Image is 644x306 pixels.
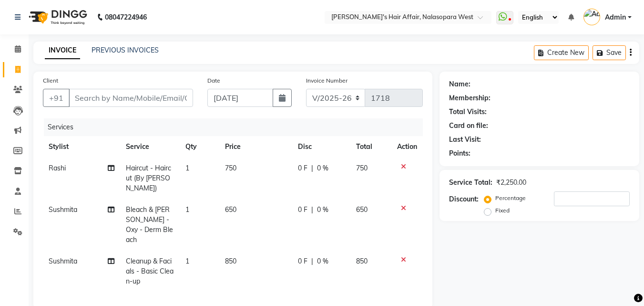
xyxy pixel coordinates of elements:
div: Card on file: [449,121,488,131]
span: 0 % [317,163,328,173]
a: INVOICE [45,42,80,59]
div: Services [44,118,430,136]
span: 0 % [317,256,328,266]
th: Action [391,136,423,158]
span: 0 F [298,256,307,266]
b: 08047224946 [105,4,147,31]
span: 750 [356,164,368,172]
span: 0 F [298,163,307,173]
th: Price [219,136,292,158]
span: | [311,205,313,215]
label: Invoice Number [306,76,348,85]
span: Admin [605,12,626,22]
a: PREVIOUS INVOICES [92,46,159,54]
span: 0 % [317,205,328,215]
div: Discount: [449,194,479,204]
span: Cleanup & Facials - Basic Clean-up [126,257,174,285]
span: 650 [225,205,236,214]
input: Search by Name/Mobile/Email/Code [69,89,193,107]
th: Qty [180,136,219,158]
label: Date [207,76,220,85]
span: 650 [356,205,368,214]
button: Save [593,45,626,60]
span: Bleach & [PERSON_NAME] - Oxy - Derm Bleach [126,205,173,244]
img: Admin [583,9,600,25]
label: Percentage [495,194,526,202]
label: Fixed [495,206,510,215]
div: Membership: [449,93,491,103]
span: 1 [185,164,189,172]
th: Stylist [43,136,120,158]
span: Sushmita [49,205,77,214]
span: 0 F [298,205,307,215]
div: ₹2,250.00 [496,178,526,188]
span: 1 [185,205,189,214]
th: Service [120,136,180,158]
div: Last Visit: [449,135,481,145]
div: Total Visits: [449,107,487,117]
label: Client [43,76,58,85]
span: | [311,256,313,266]
span: | [311,163,313,173]
span: 850 [225,257,236,265]
th: Disc [292,136,350,158]
div: Service Total: [449,178,492,188]
span: 750 [225,164,236,172]
span: Haircut - Haircut (By [PERSON_NAME]) [126,164,171,192]
div: Name: [449,79,470,89]
span: Sushmita [49,257,77,265]
th: Total [350,136,391,158]
div: Points: [449,148,470,158]
button: Create New [534,45,589,60]
span: Rashi [49,164,66,172]
button: +91 [43,89,70,107]
span: 850 [356,257,368,265]
span: 1 [185,257,189,265]
img: logo [24,4,90,31]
